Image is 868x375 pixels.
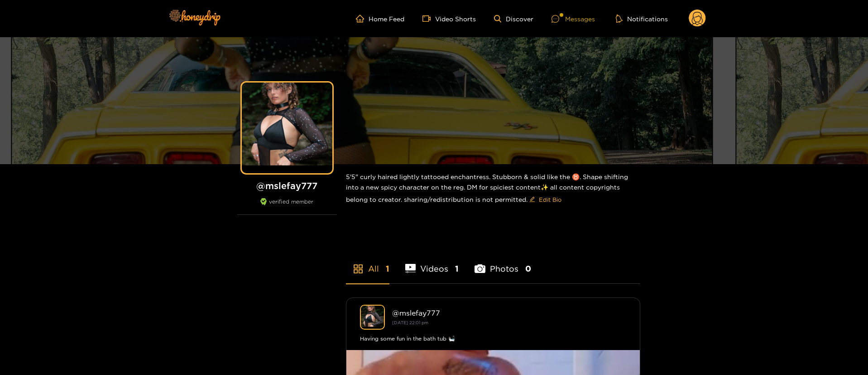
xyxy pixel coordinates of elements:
button: Notifications [613,14,671,23]
li: All [346,243,389,283]
div: verified member [237,198,337,215]
a: Video Shorts [422,15,476,23]
a: Discover [494,15,533,23]
span: 1 [455,263,459,274]
span: appstore [353,263,364,274]
img: mslefay777 [360,305,385,330]
button: editEdit Bio [528,192,563,207]
span: home [356,15,369,23]
span: video-camera [422,15,435,23]
li: Photos [475,243,531,283]
div: @ mslefay777 [392,309,626,317]
div: Messages [551,14,595,24]
small: [DATE] 22:01 pm [392,320,428,325]
h1: @ mslefay777 [237,180,337,191]
span: Edit Bio [539,195,561,204]
a: Home Feed [356,15,404,23]
span: 1 [386,263,389,274]
span: edit [529,196,535,203]
span: 0 [525,263,531,274]
div: Having some fun in the bath tub 🛀🏽 [360,334,626,343]
div: 5'5" curly haired lightly tattooed enchantress. Stubborn & solid like the ♉️. Shape shifting into... [346,164,640,214]
li: Videos [405,243,459,283]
